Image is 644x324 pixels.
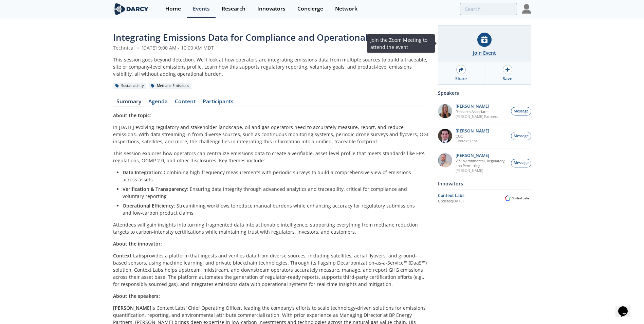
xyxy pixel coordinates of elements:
div: Concierge [297,6,323,12]
span: Message [514,109,529,114]
img: ed2b4adb-f152-4947-b39b-7b15fa9ececc [438,153,452,167]
p: In [DATE] evolving regulatory and stakeholder landscape, oil and gas operators need to accurately... [113,124,428,145]
div: Innovators [438,178,531,190]
li: : Combining high-frequency measurements with periodic surveys to build a comprehensive view of em... [123,169,423,183]
p: [PERSON_NAME] Partners [456,114,498,119]
p: VP Environmental, Regulatory, and Permitting [456,159,507,168]
div: Methane Emissions [149,83,192,89]
div: Share [455,76,467,82]
a: Participants [199,99,237,107]
strong: Data Integration [123,169,161,176]
p: [PERSON_NAME] [456,153,507,158]
div: Join Event [473,49,496,56]
li: : Ensuring data integrity through advanced analytics and traceability, critical for compliance an... [123,185,423,200]
div: Events [193,6,210,12]
p: COO [456,134,489,139]
div: Innovators [257,6,286,12]
div: Technical [DATE] 9:00 AM - 10:00 AM MDT [113,44,428,51]
p: [PERSON_NAME] [456,104,498,109]
p: Attendees will gain insights into turning fragmented data into actionable intelligence, supportin... [113,221,428,235]
span: • [136,44,140,51]
iframe: chat widget [615,297,637,317]
span: Integrating Emissions Data for Compliance and Operational Action [113,31,397,43]
button: Message [511,132,531,140]
div: Context Labs [438,193,503,199]
img: Profile [522,4,531,14]
a: Summary [113,99,145,107]
a: Agenda [145,99,171,107]
p: Context Labs [456,139,489,143]
span: Message [514,160,529,166]
p: Research Associate [456,109,498,114]
img: logo-wide.svg [113,3,150,15]
a: Context Labs Updated[DATE] Context Labs [438,192,531,204]
strong: About the innovator: [113,240,162,247]
p: [PERSON_NAME] [456,168,507,173]
strong: [PERSON_NAME] [113,305,151,311]
strong: About the speakers: [113,293,160,299]
span: Message [514,133,529,139]
div: Sustainability [113,83,146,89]
div: This session goes beyond detection. We’ll look at how operators are integrating emissions data fr... [113,56,428,77]
button: Message [511,107,531,115]
div: Speakers [438,87,531,99]
div: Network [335,6,357,12]
div: Home [165,6,181,12]
div: Research [222,6,245,12]
p: provides a platform that ingests and verifies data from diverse sources, including satellites, ae... [113,252,428,288]
img: 1e06ca1f-8078-4f37-88bf-70cc52a6e7bd [438,104,452,118]
button: Message [511,159,531,167]
div: Save [503,76,512,82]
img: 501ea5c4-0272-445a-a9c3-1e215b6764fd [438,129,452,143]
p: : [113,112,428,119]
strong: About the topic [113,112,150,119]
img: Context Labs [503,194,531,202]
p: [PERSON_NAME] [456,129,489,133]
li: : Streamlining workflows to reduce manual burdens while enhancing accuracy for regulatory submiss... [123,202,423,216]
strong: Verification & Transparency [123,186,187,192]
p: This session explores how operators can centralize emissions data to create a verifiable, asset-l... [113,150,428,164]
a: Content [171,99,199,107]
strong: Context Labs [113,252,144,259]
div: Updated [DATE] [438,199,503,204]
strong: Operational Efficiency [123,202,174,209]
input: Advanced Search [460,3,517,15]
